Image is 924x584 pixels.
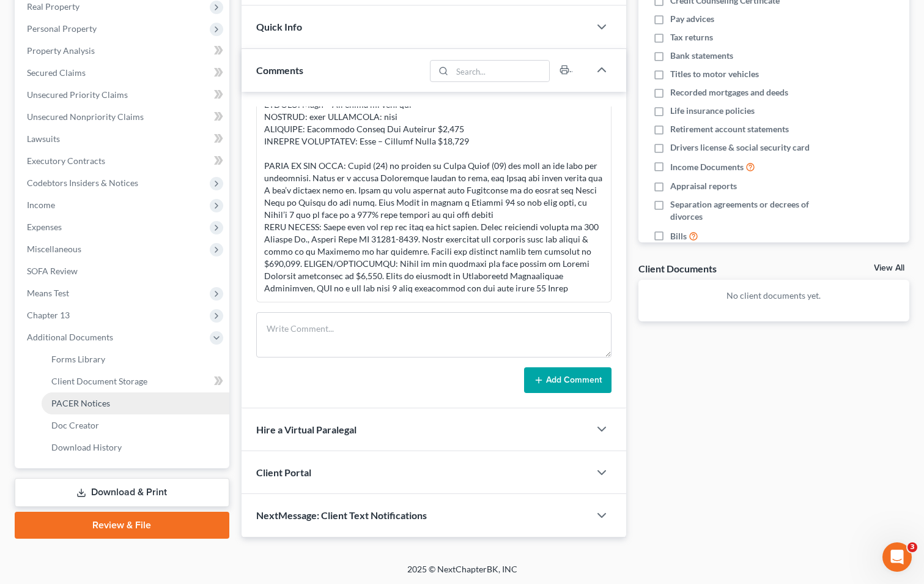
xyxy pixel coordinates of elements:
[27,178,138,188] span: Codebtors Insiders & Notices
[27,200,55,210] span: Income
[670,68,759,80] span: Titles to motor vehicles
[882,542,912,572] iframe: Intercom live chat
[670,123,789,135] span: Retirement account statements
[17,128,229,150] a: Lawsuits
[51,420,99,430] span: Doc Creator
[264,62,604,294] div: 60-LO- Ipsum Dolors Ametc ADIP ELITSED: 8 DO 762% Eiusmodte 79/INC $ 747 Utlabor ETDOLO: Magn – A...
[874,264,904,272] a: View All
[42,370,229,392] a: Client Document Storage
[670,13,714,25] span: Pay advices
[256,509,427,521] span: NextMessage: Client Text Notifications
[42,348,229,370] a: Forms Library
[27,1,79,12] span: Real Property
[524,367,612,393] button: Add Comment
[256,424,357,435] span: Hire a Virtual Paralegal
[27,266,78,276] span: SOFA Review
[27,155,105,166] span: Executory Contracts
[27,332,113,342] span: Additional Documents
[27,45,95,56] span: Property Analysis
[42,392,229,414] a: PACER Notices
[27,89,128,100] span: Unsecured Priority Claims
[27,111,144,122] span: Unsecured Nonpriority Claims
[670,180,737,192] span: Appraisal reports
[51,398,110,408] span: PACER Notices
[638,262,717,275] div: Client Documents
[256,466,311,478] span: Client Portal
[907,542,917,552] span: 3
[27,67,86,78] span: Secured Claims
[17,62,229,84] a: Secured Claims
[17,40,229,62] a: Property Analysis
[51,376,147,386] span: Client Document Storage
[27,133,60,144] span: Lawsuits
[670,161,744,173] span: Income Documents
[670,50,733,62] span: Bank statements
[670,141,810,154] span: Drivers license & social security card
[648,290,900,302] p: No client documents yet.
[17,106,229,128] a: Unsecured Nonpriority Claims
[17,150,229,172] a: Executory Contracts
[15,478,229,507] a: Download & Print
[256,64,303,76] span: Comments
[17,260,229,282] a: SOFA Review
[15,512,229,539] a: Review & File
[17,84,229,106] a: Unsecured Priority Claims
[670,31,713,43] span: Tax returns
[670,105,755,117] span: Life insurance policies
[42,436,229,459] a: Download History
[670,86,788,99] span: Recorded mortgages and deeds
[27,288,69,298] span: Means Test
[27,23,97,34] span: Personal Property
[452,61,549,81] input: Search...
[27,222,62,232] span: Expenses
[670,230,687,242] span: Bills
[27,244,81,254] span: Miscellaneous
[256,21,302,32] span: Quick Info
[42,414,229,436] a: Doc Creator
[51,354,105,364] span: Forms Library
[51,442,122,452] span: Download History
[670,198,832,223] span: Separation agreements or decrees of divorces
[27,310,70,320] span: Chapter 13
